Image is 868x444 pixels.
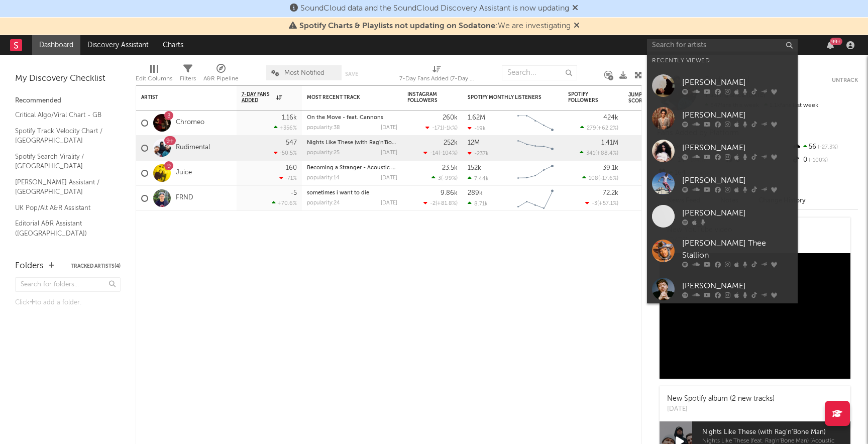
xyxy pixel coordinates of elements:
span: -104 % [440,151,456,156]
span: +88.4 % [597,151,617,156]
span: Most Notified [284,70,324,76]
span: 7-Day Fans Added [242,91,274,103]
div: 1.62M [468,115,485,121]
div: 0 [791,154,858,167]
div: -237k [468,150,489,157]
svg: Chart title [513,161,558,186]
div: Artist [141,94,216,100]
div: -5 [290,190,297,196]
div: 7.44k [468,175,489,182]
a: Nights Like These (with Rag'n'Bone Man) - Acoustic Version [307,140,462,146]
a: [PERSON_NAME] [647,135,798,167]
div: Folders [15,260,44,272]
a: Spotify Track Velocity Chart / [GEOGRAPHIC_DATA] [15,126,111,146]
a: [PERSON_NAME] [647,69,798,102]
a: [PERSON_NAME] [647,200,798,233]
div: ( ) [580,125,618,131]
a: sometimes i want to die [307,190,369,196]
div: 39.1k [603,165,618,171]
div: -71 % [279,175,297,181]
div: [PERSON_NAME] [682,109,793,121]
a: UK Pop/Alt A&R Assistant [15,202,111,213]
span: Spotify Charts & Playlists not updating on Sodatone [299,22,495,30]
input: Search... [502,65,577,80]
div: [PERSON_NAME] Thee Stallion [682,238,793,262]
span: Dismiss [572,5,578,13]
span: -14 [430,151,439,156]
a: [PERSON_NAME] [647,167,798,200]
a: Chromeo [176,119,204,127]
div: [DATE] [381,125,397,131]
div: 152k [468,165,481,171]
div: 99 + [830,38,842,45]
svg: Chart title [513,186,558,211]
div: Spotify Followers [568,91,603,103]
div: [DATE] [381,175,397,181]
div: Nights Like These (with Rag'n'Bone Man) - Acoustic Version [307,140,397,146]
div: [PERSON_NAME] [682,76,793,88]
div: 8.71k [468,200,488,207]
div: Instagram Followers [407,91,443,103]
a: [PERSON_NAME] Thee Stallion [647,233,798,273]
a: Charts [156,35,190,55]
div: My Discovery Checklist [15,73,121,85]
svg: Chart title [513,110,558,136]
button: Untrack [832,75,858,85]
a: [PERSON_NAME] [647,102,798,135]
div: 547 [286,140,297,146]
span: +62.2 % [598,126,617,131]
div: Filters [180,73,196,85]
div: Recommended [15,95,121,107]
div: 58.3 [628,167,669,179]
div: [PERSON_NAME] [682,142,793,154]
a: Spotify Search Virality / [GEOGRAPHIC_DATA] [15,151,111,172]
div: 34.5 [628,117,669,129]
div: [PERSON_NAME] [682,174,793,186]
div: Filters [180,60,196,89]
div: 7-Day Fans Added (7-Day Fans Added) [399,60,475,89]
span: -3 [592,201,597,206]
button: Save [345,71,358,77]
a: FRND [176,194,193,202]
div: 260k [443,115,458,121]
div: ( ) [585,200,618,206]
div: -19k [468,125,486,132]
div: Edit Columns [136,60,172,89]
span: -1k % [444,126,456,131]
div: [DATE] [381,200,397,206]
span: Nights Like These (with Rag'n'Bone Man) [702,426,850,438]
div: ( ) [423,150,458,156]
div: 1.16k [282,115,297,121]
div: popularity: 38 [307,125,340,131]
input: Search for artists [647,39,798,52]
div: 23.5k [442,165,458,171]
div: 7-Day Fans Added (7-Day Fans Added) [399,73,475,85]
div: New Spotify album (2 new tracks) [667,394,775,404]
div: Most Recent Track [307,94,382,100]
span: 3 [438,176,441,181]
div: Spotify Monthly Listeners [468,94,543,100]
div: [DATE] [381,150,397,156]
div: +70.6 % [272,200,297,206]
span: -171 [432,126,443,131]
a: Becoming a Stranger - Acoustic Version [307,165,411,171]
span: 341 [586,151,595,156]
div: Click to add a folder. [15,297,121,309]
span: -99 % [443,176,456,181]
div: Edit Columns [136,73,172,85]
div: Becoming a Stranger - Acoustic Version [307,165,397,171]
a: Juice [176,169,192,177]
div: A&R Pipeline [203,60,239,89]
div: 72.2k [603,190,618,196]
div: 56 [791,141,858,154]
div: popularity: 25 [307,150,340,156]
div: On the Move - feat. Cannons [307,115,397,121]
button: Tracked Artists(4) [71,264,121,269]
div: popularity: 14 [307,175,340,181]
span: 108 [589,176,598,181]
span: +81.8 % [437,201,456,206]
div: 9.86k [441,190,458,196]
div: Jump Score [628,92,654,104]
a: [PERSON_NAME] Assistant / [GEOGRAPHIC_DATA] [15,177,111,197]
div: +356 % [274,125,297,131]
